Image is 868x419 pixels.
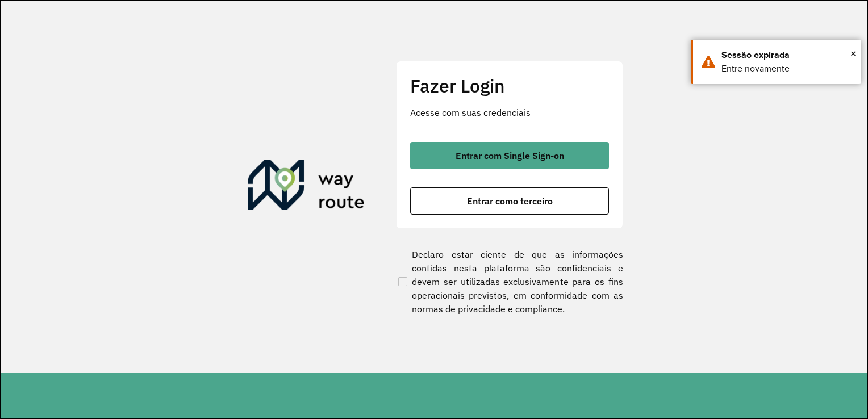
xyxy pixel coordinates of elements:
[410,75,609,97] h2: Fazer Login
[410,142,609,169] button: botão
[410,187,609,215] button: botão
[410,106,609,119] p: Acesse com suas credenciais
[721,62,853,76] div: Entre novamente
[412,248,623,316] font: Declaro estar ciente de que as informações contidas nesta plataforma são confidenciais e devem se...
[850,45,856,62] span: ×
[721,48,853,62] div: Sessão expirada
[850,45,856,62] button: Close
[467,195,553,207] font: Entrar como terceiro
[721,50,790,60] font: Sessão expirada
[248,160,365,214] img: Roteirizador AmbevTech
[456,150,564,161] font: Entrar com Single Sign-on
